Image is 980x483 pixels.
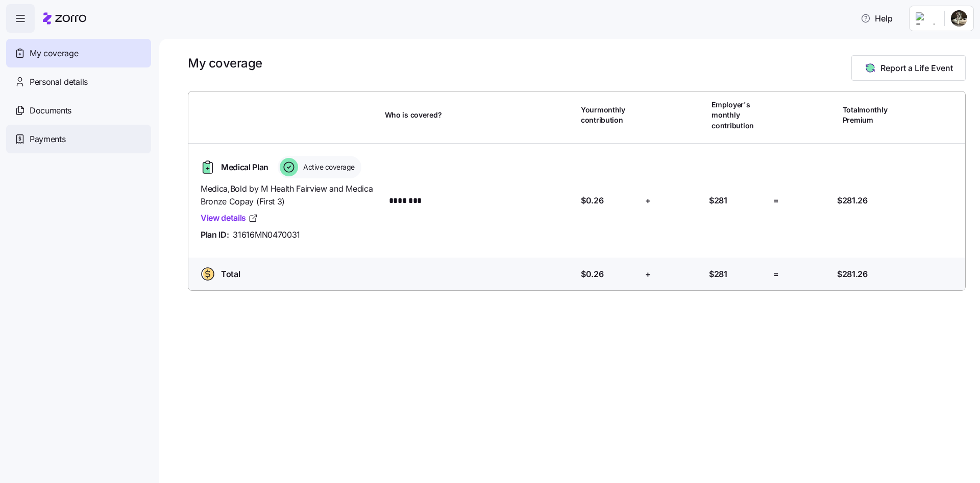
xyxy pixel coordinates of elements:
span: Report a Life Event [880,62,953,74]
span: Help [861,12,893,25]
a: Documents [6,96,151,125]
span: $281.26 [837,194,868,207]
img: Employer logo [916,12,936,25]
span: + [645,268,651,281]
span: Active coverage [300,162,355,172]
span: Total monthly Premium [843,105,900,126]
a: Payments [6,125,151,153]
a: My coverage [6,39,151,67]
span: = [773,194,779,207]
span: Medica , Bold by M Health Fairview and Medica Bronze Copay (First 3) [201,182,377,208]
a: Personal details [6,67,151,96]
a: View details [201,212,258,224]
span: + [645,194,651,207]
span: $0.26 [581,268,603,281]
span: My coverage [30,47,78,60]
span: Medical Plan [221,161,268,174]
button: Help [852,8,901,29]
img: c3fe2c41-1993-47af-9768-8ce2f2942b25-1757363521959.png [951,10,967,27]
h1: My coverage [188,55,262,71]
span: Who is covered? [385,110,442,120]
span: Your monthly contribution [581,105,638,126]
span: Personal details [30,76,88,88]
span: $281 [709,268,727,281]
span: 31616MN0470031 [233,228,300,241]
span: Plan ID: [201,228,229,241]
span: Total [221,268,240,281]
button: Report a Life Event [851,55,966,81]
span: Payments [30,133,65,146]
span: Employer's monthly contribution [712,100,769,131]
span: $281.26 [837,268,868,281]
span: $281 [709,194,727,207]
span: = [773,268,779,281]
span: $0.26 [581,194,603,207]
span: Documents [30,104,71,117]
